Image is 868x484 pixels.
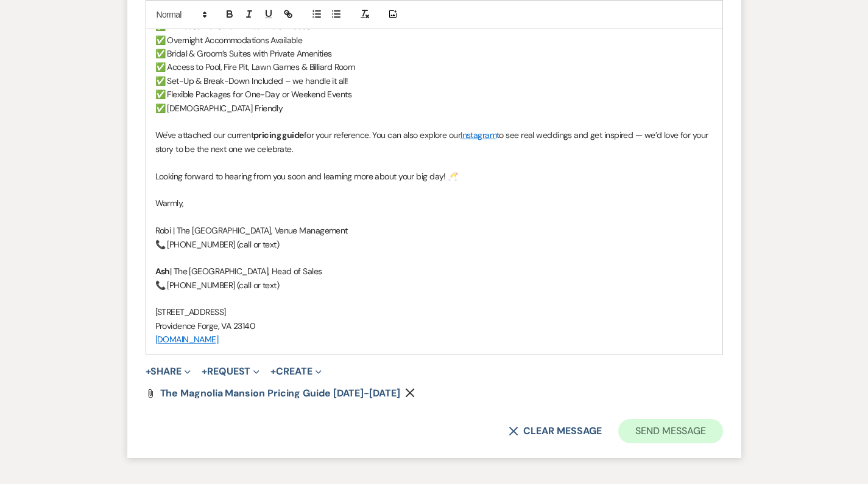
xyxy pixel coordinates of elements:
p: ✅ Overnight Accommodations Available [155,33,713,47]
span: [STREET_ADDRESS] [155,306,226,317]
span: + [270,367,276,376]
p: Looking forward to hearing from you soon and learning more about your big day! 🥂 [155,170,713,183]
span: The Magnolia Mansion Pricing Guide [DATE]-[DATE] [160,387,400,399]
p: Robi | The [GEOGRAPHIC_DATA], Venue Management [155,224,713,237]
button: Create [270,367,321,376]
a: [DOMAIN_NAME] [155,334,219,345]
p: 📞 [PHONE_NUMBER] (call or text) [155,238,713,251]
p: 📞 [PHONE_NUMBER] (call or text) [155,278,713,292]
span: + [146,367,151,376]
span: Providence Forge, VA 23140 [155,320,255,331]
button: Clear message [509,426,601,436]
p: | The [GEOGRAPHIC_DATA], Head of Sales [155,264,713,278]
button: Share [146,367,191,376]
a: Instagram [460,130,496,140]
button: Send Message [618,419,722,443]
strong: pricing guide [253,130,304,140]
a: The Magnolia Mansion Pricing Guide [DATE]-[DATE] [160,389,400,398]
p: ✅ Access to Pool, Fire Pit, Lawn Games & Billiard Room [155,60,713,74]
p: ✅ Flexible Packages for One-Day or Weekend Events [155,88,713,101]
strong: Ash [155,266,170,277]
button: Request [202,367,259,376]
p: ✅ [DEMOGRAPHIC_DATA] Friendly [155,102,713,115]
span: + [202,367,207,376]
p: Warmly, [155,196,713,210]
p: ✅ Bridal & Groom’s Suites with Private Amenities [155,47,713,60]
p: We've attached our current for your reference. You can also explore our to see real weddings and ... [155,128,713,156]
p: ✅ Set-Up & Break-Down Included – we handle it all! [155,74,713,88]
